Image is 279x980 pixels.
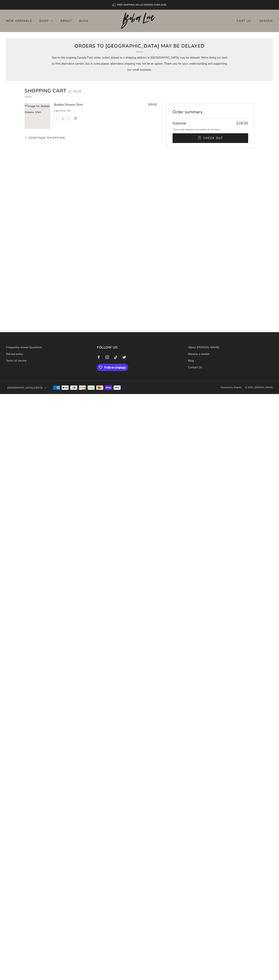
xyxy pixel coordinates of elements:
[248,19,250,23] items-count: 1
[97,344,182,350] h3: Follow us
[25,103,50,129] a: Image for Bubble Dreams Shirt Loading image: Image for Bubble Dreams Shirt
[6,359,26,363] a: Terms of service
[173,106,248,118] div: Order summary
[68,87,81,95] cart-quantity-info: ( )
[73,42,206,52] h2: Orders to [GEOGRAPHIC_DATA] may be delayed
[148,103,157,106] money-amount: $28.00
[6,345,42,349] a: Frequently Asked Questions
[121,13,158,29] img: Boba Love
[121,13,158,29] a: Boba Love
[52,55,228,73] p: Due to the ongoing Canada Post strike, orders placed to a shipping address in [GEOGRAPHIC_DATA] m...
[73,89,80,94] info-content: item
[203,135,223,141] span: Check Out
[60,18,72,24] a: About
[117,3,166,6] span: FREE SHIPPING ON US ORDERS OVER $100
[54,116,59,121] button: Reduce item quantity by one
[39,18,53,24] a: Shop
[54,109,71,112] property-value: Light Blue / XS
[221,386,242,389] a: Powered by Shopify
[173,133,248,143] button: Check Out
[54,102,143,107] a: Bubble Dreams Shirt
[25,87,67,97] h1: Shopping Cart
[236,121,248,126] cart-total: $28.00
[25,135,65,148] a: Continue shopping
[66,116,72,121] button: Increase item quantity by one
[237,18,251,24] span: Cart ( )
[188,352,210,356] a: Become a retailer
[173,121,186,126] span: Subtotal
[6,18,32,24] a: New Arrivals
[6,383,48,392] button: [GEOGRAPHIC_DATA] (USD $)
[6,352,23,356] a: Refund policy
[245,386,273,389] span: © 2025, [PERSON_NAME]
[173,128,248,131] p: Taxes and shipping calculated at checkout
[188,359,194,363] a: Blog
[259,18,273,24] a: Search
[188,365,202,369] a: Contact Us
[54,102,83,107] cart-item-title: Bubble Dreams Shirt
[188,345,219,349] a: About [PERSON_NAME]
[70,89,72,94] items-count: 1
[79,18,88,24] a: Blog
